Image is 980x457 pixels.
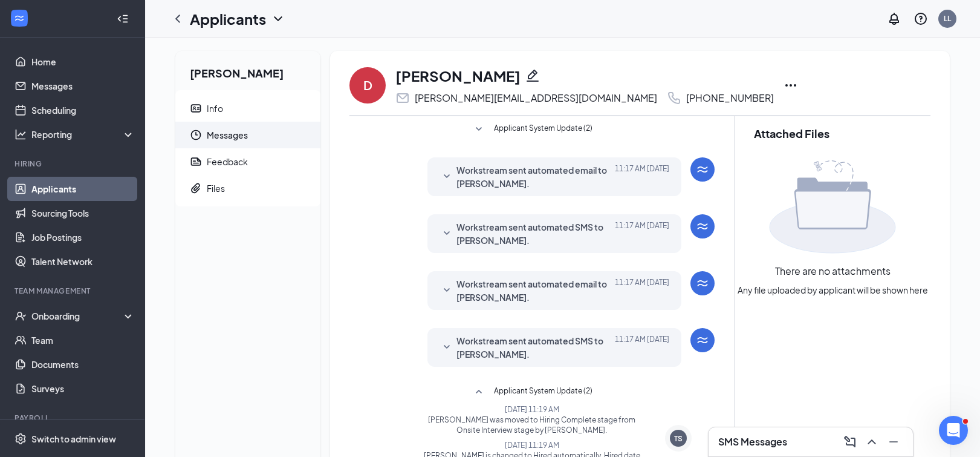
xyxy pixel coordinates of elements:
svg: Ellipses [784,78,798,93]
button: ComposeMessage [840,432,860,452]
div: Switch to admin view [31,433,116,445]
svg: WorkstreamLogo [13,12,25,24]
a: ClockMessages [175,122,320,148]
h3: SMS Messages [718,435,787,449]
a: Team [31,328,135,352]
div: Feedback [207,156,248,168]
svg: SmallChevronUp [472,385,486,399]
a: Surveys [31,376,135,401]
a: Scheduling [31,98,135,122]
span: [DATE] 11:17 AM [615,163,669,190]
svg: SmallChevronDown [440,226,454,241]
a: PaperclipFiles [175,175,320,202]
svg: SmallChevronDown [440,283,454,298]
span: Workstream sent automated email to [PERSON_NAME]. [456,163,615,190]
button: Minimize [884,432,903,452]
svg: ChevronUp [865,435,879,449]
svg: Phone [667,91,681,105]
a: Applicants [31,177,135,201]
span: [PERSON_NAME] was moved to Hiring Complete stage from Onsite Interview stage by [PERSON_NAME]. [423,415,641,435]
a: Home [31,50,135,74]
svg: ComposeMessage [843,435,857,449]
svg: Notifications [887,12,901,26]
h1: [PERSON_NAME] [395,65,521,86]
a: ReportFeedback [175,148,320,175]
h2: [PERSON_NAME] [175,51,320,90]
svg: WorkstreamLogo [695,219,710,234]
span: [DATE] 11:19 AM [423,404,641,415]
span: Any file uploaded by applicant will be shown here [738,283,928,297]
svg: Minimize [886,435,901,449]
span: Workstream sent automated SMS to [PERSON_NAME]. [456,334,615,361]
span: [DATE] 11:19 AM [423,440,641,450]
div: Team Management [15,286,132,296]
span: Workstream sent automated email to [PERSON_NAME]. [456,277,615,304]
svg: ChevronLeft [170,12,185,26]
button: ChevronUp [862,432,881,452]
a: Sourcing Tools [31,201,135,225]
span: [DATE] 11:17 AM [615,220,669,247]
div: LL [944,13,951,24]
div: Reporting [31,128,135,140]
svg: Email [395,91,410,105]
svg: WorkstreamLogo [695,333,710,347]
span: Applicant System Update (2) [494,122,592,137]
svg: ContactCard [190,102,202,114]
a: Messages [31,74,135,98]
div: Hiring [15,159,132,169]
a: Job Postings [31,225,135,249]
svg: Paperclip [190,182,202,194]
span: [DATE] 11:17 AM [615,334,669,361]
svg: ChevronDown [271,12,285,26]
div: Payroll [15,413,132,423]
svg: Clock [190,129,202,141]
svg: Pencil [525,68,540,83]
button: SmallChevronDownApplicant System Update (2) [472,122,592,137]
svg: Analysis [15,128,27,140]
span: There are no attachments [775,263,891,278]
svg: WorkstreamLogo [695,162,710,177]
svg: UserCheck [15,310,27,322]
span: [DATE] 11:17 AM [615,277,669,304]
a: ContactCardInfo [175,95,320,122]
svg: QuestionInfo [913,12,928,26]
button: SmallChevronUpApplicant System Update (2) [472,385,592,399]
h1: Applicants [190,8,266,29]
svg: Settings [15,433,27,445]
svg: SmallChevronDown [440,169,454,184]
svg: Report [190,156,202,168]
div: Info [207,102,223,114]
div: Files [207,182,225,194]
iframe: Intercom live chat [939,416,968,445]
h2: Attached Files [754,126,911,141]
svg: SmallChevronDown [472,122,486,137]
span: Messages [207,122,311,148]
div: D [363,77,372,94]
div: TS [674,433,683,444]
svg: WorkstreamLogo [695,276,710,291]
svg: Collapse [117,13,129,25]
a: Talent Network [31,249,135,274]
a: Documents [31,352,135,376]
div: Onboarding [31,310,125,322]
div: [PHONE_NUMBER] [686,92,774,104]
span: Workstream sent automated SMS to [PERSON_NAME]. [456,220,615,247]
svg: SmallChevronDown [440,340,454,355]
div: [PERSON_NAME][EMAIL_ADDRESS][DOMAIN_NAME] [415,92,657,104]
span: Applicant System Update (2) [494,385,592,399]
